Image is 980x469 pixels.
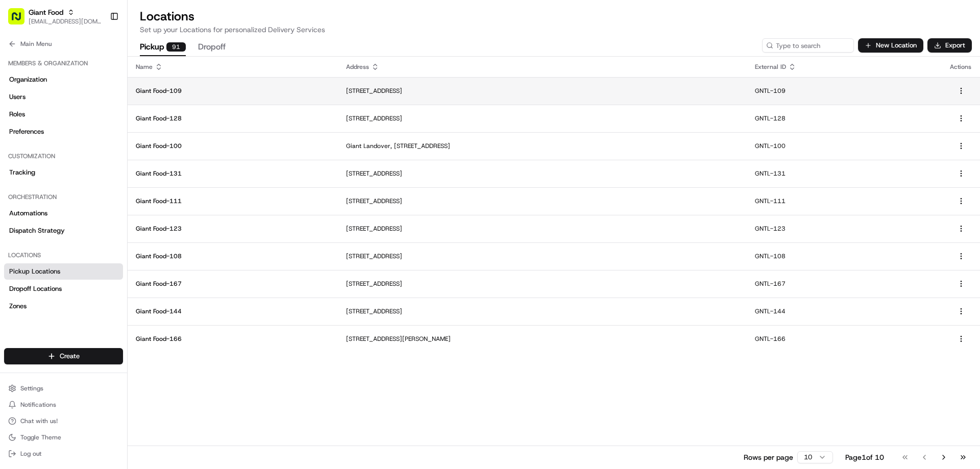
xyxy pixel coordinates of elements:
[35,108,129,116] div: We're available if you need us!
[4,4,106,29] button: Giant Food[EMAIL_ADDRESS][DOMAIN_NAME]
[9,168,35,177] span: Tracking
[136,114,330,122] p: Giant Food-128
[20,40,52,48] span: Main Menu
[9,209,47,218] span: Automations
[20,384,43,392] span: Settings
[4,348,123,364] button: Create
[136,169,330,178] p: Giant Food-131
[346,307,739,315] p: [STREET_ADDRESS]
[140,39,186,56] button: Pickup
[4,414,123,428] button: Chat with us!
[927,38,972,53] button: Export
[9,267,60,276] span: Pickup Locations
[9,92,26,102] span: Users
[60,352,80,361] span: Create
[82,144,168,162] a: 💻API Documentation
[27,66,168,77] input: Clear
[4,247,123,263] div: Locations
[4,89,123,105] a: Users
[755,197,934,205] p: GNTL-111
[102,173,124,181] span: Pylon
[762,38,854,53] input: Type to search
[755,63,934,71] div: External ID
[166,42,186,52] div: 91
[4,398,123,412] button: Notifications
[4,223,123,239] a: Dispatch Strategy
[4,381,123,396] button: Settings
[4,281,123,297] a: Dropoff Locations
[755,225,934,233] p: GNTL-123
[136,197,330,205] p: Giant Food-111
[6,144,82,162] a: 📗Knowledge Base
[4,124,123,140] a: Preferences
[858,38,923,53] button: New Location
[136,63,330,71] div: Name
[9,226,65,235] span: Dispatch Strategy
[29,7,63,17] button: Giant Food
[20,433,61,441] span: Toggle Theme
[4,37,123,51] button: Main Menu
[755,114,934,122] p: GNTL-128
[9,75,47,84] span: Organization
[136,225,330,233] p: Giant Food-123
[20,450,41,458] span: Log out
[4,430,123,445] button: Toggle Theme
[346,169,739,178] p: [STREET_ADDRESS]
[10,10,31,31] img: Nash
[4,205,123,221] a: Automations
[4,447,123,461] button: Log out
[136,252,330,260] p: Giant Food-108
[9,127,44,136] span: Preferences
[9,110,25,119] span: Roles
[346,87,739,95] p: [STREET_ADDRESS]
[86,149,94,157] div: 💻
[346,225,739,233] p: [STREET_ADDRESS]
[136,335,330,343] p: Giant Food-166
[346,197,739,205] p: [STREET_ADDRESS]
[346,280,739,288] p: [STREET_ADDRESS]
[845,452,884,462] div: Page 1 of 10
[174,101,186,113] button: Start new chat
[198,39,226,56] button: Dropoff
[9,284,62,293] span: Dropoff Locations
[29,17,102,26] button: [EMAIL_ADDRESS][DOMAIN_NAME]
[346,114,739,122] p: [STREET_ADDRESS]
[9,302,27,311] span: Zones
[755,87,934,95] p: GNTL-109
[35,97,167,108] div: Start new chat
[4,189,123,205] div: Orchestration
[96,148,164,158] span: API Documentation
[346,335,739,343] p: [STREET_ADDRESS][PERSON_NAME]
[10,149,18,157] div: 📗
[10,97,29,116] img: 1736555255976-a54dd68f-1ca7-489b-9aae-adbdc363a1c4
[755,280,934,288] p: GNTL-167
[72,172,124,181] a: Powered byPylon
[4,55,123,71] div: Members & Organization
[20,148,78,158] span: Knowledge Base
[755,307,934,315] p: GNTL-144
[744,452,793,462] p: Rows per page
[4,164,123,181] a: Tracking
[755,169,934,178] p: GNTL-131
[136,87,330,95] p: Giant Food-109
[346,142,739,150] p: Giant Landover, [STREET_ADDRESS]
[346,63,739,71] div: Address
[4,263,123,280] a: Pickup Locations
[4,71,123,88] a: Organization
[4,106,123,122] a: Roles
[136,280,330,288] p: Giant Food-167
[136,142,330,150] p: Giant Food-100
[20,417,58,425] span: Chat with us!
[950,63,972,71] div: Actions
[755,335,934,343] p: GNTL-166
[10,41,186,57] p: Welcome 👋
[4,298,123,314] a: Zones
[20,401,56,409] span: Notifications
[136,307,330,315] p: Giant Food-144
[346,252,739,260] p: [STREET_ADDRESS]
[140,8,968,24] h2: Locations
[755,142,934,150] p: GNTL-100
[755,252,934,260] p: GNTL-108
